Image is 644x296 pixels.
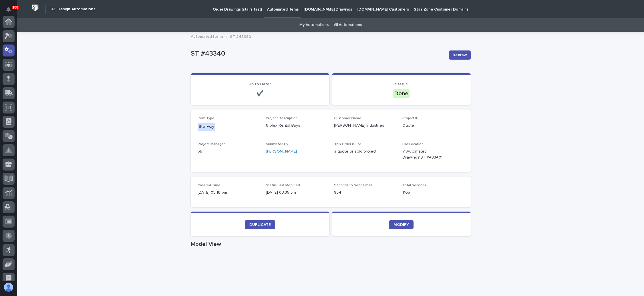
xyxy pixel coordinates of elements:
span: Seconds to Send Email [334,184,372,187]
span: Project Description [266,117,298,120]
a: Automated Items [191,33,224,39]
h1: Model View [191,241,471,248]
p: ST #43340 [230,33,251,39]
button: users-avatar [3,281,15,293]
p: [DATE] 03:35 pm [266,190,327,196]
a: [PERSON_NAME] [266,149,297,155]
p: 1105 [402,190,464,196]
span: Redraw [453,52,467,58]
div: Stairway [198,123,215,131]
p: 100 [13,5,18,9]
span: Customer Name [334,117,361,120]
span: Total Seconds [402,184,426,187]
h2: 03. Design Automations [51,7,95,12]
p: ST #43340 [191,50,444,58]
span: Project ID [402,117,419,120]
span: DUPLICATE [249,223,271,227]
img: Workspace Logo [30,3,41,13]
a: MODIFY [389,220,414,229]
p: bb [198,149,259,155]
button: Notifications [3,3,15,15]
span: This Order is For... [334,143,363,146]
span: Up to Date? [248,82,271,86]
span: Submitted By [266,143,288,146]
: Y:\Automated Drawings\ST #43340\ [402,149,450,161]
span: Created Time [198,184,220,187]
p: a quote or sold project [334,149,396,155]
div: Done [393,89,410,98]
span: File Location [402,143,424,146]
span: MODIFY [394,223,409,227]
p: [PERSON_NAME] Industries [334,123,396,129]
p: 854 [334,190,396,196]
p: 6 plex Rental Bays [266,123,327,129]
div: Notifications100 [7,7,15,16]
button: Redraw [449,50,471,60]
a: DUPLICATE [245,220,275,229]
p: ✔️ [198,90,322,97]
p: Quote [402,123,464,129]
span: Item Type [198,117,214,120]
span: Status [395,82,408,86]
span: Project Manager [198,143,225,146]
a: All Automations [334,18,362,32]
p: [DATE] 03:16 pm [198,190,259,196]
a: My Automations [299,18,329,32]
span: Status Last Modified [266,184,300,187]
